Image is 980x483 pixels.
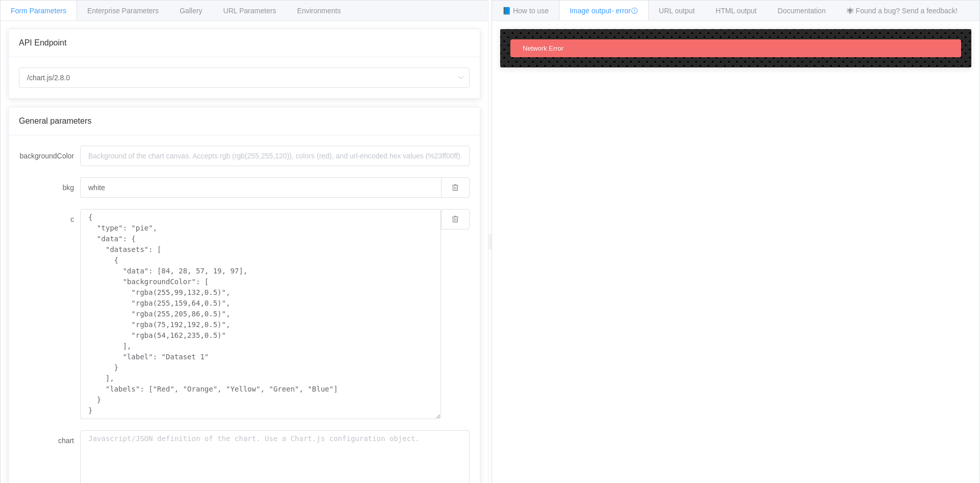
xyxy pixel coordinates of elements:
span: Environments [297,7,341,15]
span: URL Parameters [223,7,276,15]
span: Documentation [778,7,826,15]
span: Network Error [523,44,563,52]
input: Background of the chart canvas. Accepts rgb (rgb(255,255,120)), colors (red), and url-encoded hex... [80,146,470,166]
span: 📘 How to use [502,7,549,15]
label: backgroundColor [19,146,80,166]
input: Background of the chart canvas. Accepts rgb (rgb(255,255,120)), colors (red), and url-encoded hex... [80,177,441,198]
span: 🕷 Found a bug? Send a feedback! [847,7,958,15]
span: HTML output [716,7,756,15]
span: Enterprise Parameters [87,7,159,15]
span: Gallery [180,7,202,15]
span: URL output [659,7,695,15]
span: General parameters [19,117,91,125]
span: Image output [570,7,638,15]
input: Select [19,67,470,88]
span: API Endpoint [19,38,66,47]
span: - error [611,7,638,15]
label: c [19,209,80,229]
label: bkg [19,177,80,198]
label: chart [19,430,80,451]
span: Form Parameters [11,7,66,15]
